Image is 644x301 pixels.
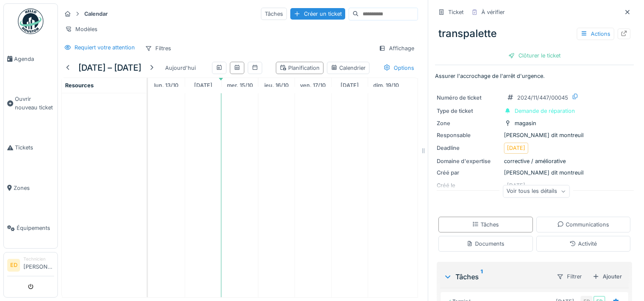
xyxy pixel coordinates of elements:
[78,63,141,73] h5: [DATE] – [DATE]
[557,221,609,229] div: Communications
[7,256,54,276] a: ED Technicien[PERSON_NAME]
[4,79,57,128] a: Ouvrir nouveau ticket
[23,256,54,262] div: Technicien
[4,39,57,79] a: Agenda
[505,50,564,61] div: Clôturer le ticket
[577,28,614,40] div: Actions
[517,94,568,102] div: 2024/11/447/00045
[262,80,291,91] a: 16 octobre 2025
[503,185,570,198] div: Voir tous les détails
[467,240,504,248] div: Documents
[141,42,175,54] div: Filtres
[15,95,54,111] span: Ouvrir nouveau ticket
[298,80,328,91] a: 17 octobre 2025
[280,64,320,72] div: Planification
[225,80,255,91] a: 15 octobre 2025
[515,119,536,127] div: magasin
[4,168,57,208] a: Zones
[331,64,366,72] div: Calendrier
[515,107,575,115] div: Demande de réparation
[437,169,632,177] div: [PERSON_NAME] dit montreuil
[435,23,634,45] div: transpalette
[192,80,215,91] a: 14 octobre 2025
[553,270,586,283] div: Filtrer
[15,143,54,152] span: Tickets
[7,259,20,272] li: ED
[375,42,418,54] div: Affichage
[437,131,632,139] div: [PERSON_NAME] dit montreuil
[18,9,43,34] img: Badge_color-CXgf-gQk.svg
[589,271,625,282] div: Ajouter
[14,55,54,63] span: Agenda
[507,144,525,152] div: [DATE]
[61,23,101,35] div: Modèles
[435,72,634,80] p: Assurer l'accrochage de l'arrêt d'urgence.
[444,272,550,282] div: Tâches
[65,82,94,89] span: Resources
[371,80,401,91] a: 19 octobre 2025
[437,157,632,165] div: corrective / améliorative
[437,107,501,115] div: Type de ticket
[570,240,597,248] div: Activité
[4,127,57,168] a: Tickets
[380,62,418,74] div: Options
[14,184,54,192] span: Zones
[437,94,501,102] div: Numéro de ticket
[338,80,361,91] a: 18 octobre 2025
[74,43,135,52] div: Requiert votre attention
[481,272,483,282] sup: 1
[481,8,505,16] div: À vérifier
[17,224,54,232] span: Équipements
[23,256,54,274] li: [PERSON_NAME]
[448,8,464,16] div: Ticket
[472,221,499,229] div: Tâches
[437,131,501,139] div: Responsable
[261,8,287,20] div: Tâches
[437,144,501,152] div: Deadline
[162,62,199,74] div: Aujourd'hui
[437,119,501,127] div: Zone
[437,169,501,177] div: Créé par
[81,10,111,18] strong: Calendar
[4,208,57,249] a: Équipements
[152,80,180,91] a: 13 octobre 2025
[437,157,501,165] div: Domaine d'expertise
[290,8,345,20] div: Créer un ticket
